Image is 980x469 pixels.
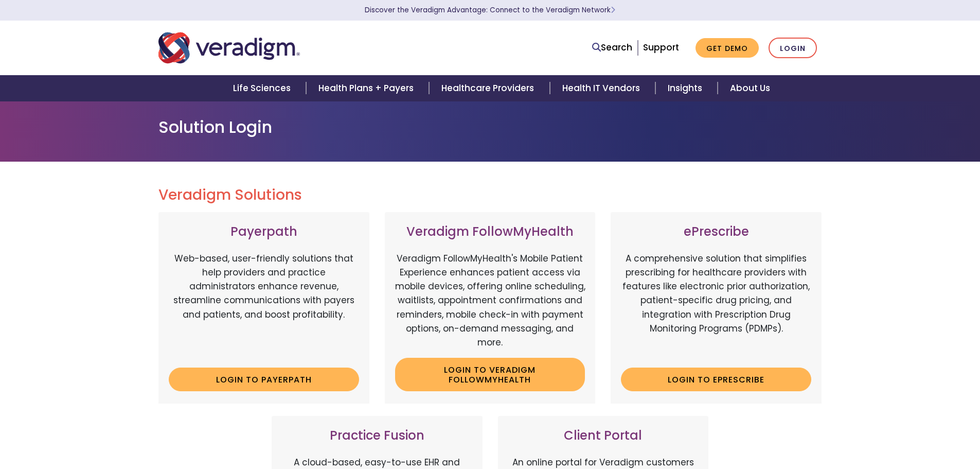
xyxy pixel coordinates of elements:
[696,38,759,58] a: Get Demo
[621,224,811,239] h3: ePrescribe
[395,252,585,350] p: Veradigm FollowMyHealth's Mobile Patient Experience enhances patient access via mobile devices, o...
[395,358,585,391] a: Login to Veradigm FollowMyHealth
[769,38,817,59] a: Login
[429,75,549,101] a: Healthcare Providers
[169,368,359,391] a: Login to Payerpath
[718,75,782,101] a: About Us
[592,41,632,55] a: Search
[158,186,822,204] h2: Veradigm Solutions
[221,75,306,101] a: Life Sciences
[158,31,300,65] img: Veradigm logo
[169,224,359,239] h3: Payerpath
[621,368,811,391] a: Login to ePrescribe
[655,75,718,101] a: Insights
[550,75,655,101] a: Health IT Vendors
[621,252,811,360] p: A comprehensive solution that simplifies prescribing for healthcare providers with features like ...
[643,41,679,54] a: Support
[611,5,615,15] span: Learn More
[282,428,472,443] h3: Practice Fusion
[158,117,822,137] h1: Solution Login
[169,252,359,360] p: Web-based, user-friendly solutions that help providers and practice administrators enhance revenu...
[365,5,615,15] a: Discover the Veradigm Advantage: Connect to the Veradigm NetworkLearn More
[395,224,585,239] h3: Veradigm FollowMyHealth
[508,428,699,443] h3: Client Portal
[306,75,429,101] a: Health Plans + Payers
